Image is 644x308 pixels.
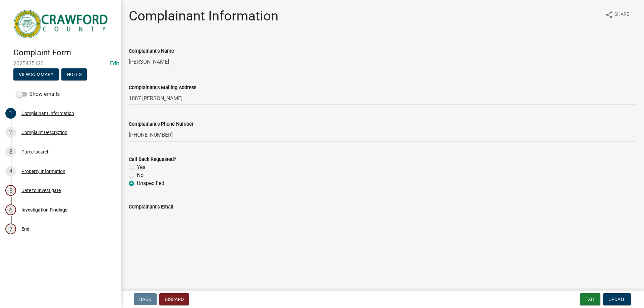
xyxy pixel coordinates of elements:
[134,293,157,305] button: Back
[139,297,151,302] span: Back
[614,11,629,19] span: Share
[5,224,16,234] div: 7
[21,130,67,135] div: Complaint Description
[129,122,194,127] label: Complainant's Phone Number
[603,293,631,305] button: Update
[21,169,65,174] div: Property Information
[580,293,600,305] button: Exit
[110,60,119,67] wm-modal-confirm: Edit Application Number
[110,60,119,67] a: Edit
[21,188,61,193] div: Date to Investigate
[13,68,59,80] button: View Summary
[129,8,278,24] h1: Complainant Information
[129,157,176,162] label: Call Back Requested?
[137,171,144,179] label: No
[61,68,87,80] button: Notes
[16,90,60,98] label: Show emails
[129,85,196,90] label: Complainant's Mailing Address
[137,179,164,187] label: Unspecified
[608,297,626,302] span: Update
[21,227,30,231] div: End
[13,60,107,67] span: 2025435120
[5,204,16,215] div: 6
[13,7,110,41] img: Crawford County, Georgia
[5,166,16,177] div: 4
[129,205,173,209] label: Complainant's Email
[5,185,16,196] div: 5
[61,72,87,77] wm-modal-confirm: Notes
[605,11,613,19] i: share
[21,207,67,212] div: Investigation Findings
[13,72,59,77] wm-modal-confirm: Summary
[600,8,635,21] button: shareShare
[5,127,16,138] div: 2
[21,111,74,116] div: Complainant Information
[13,48,115,58] h4: Complaint Form
[5,108,16,119] div: 1
[137,163,145,171] label: Yes
[5,146,16,157] div: 3
[21,149,50,154] div: Parcel search
[129,49,174,54] label: Complainant's Name
[159,293,189,305] button: Discard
